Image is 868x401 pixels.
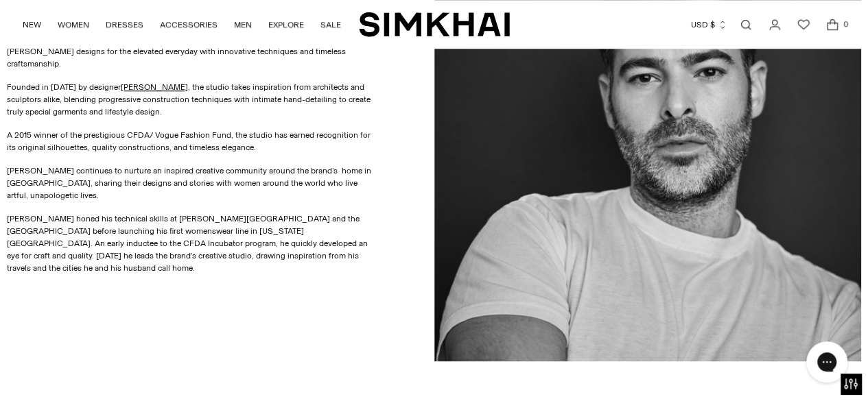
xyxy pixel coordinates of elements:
[761,11,788,38] a: Go to the account page
[819,11,846,38] a: Open cart modal
[268,10,304,40] a: EXPLORE
[106,10,143,40] a: DRESSES
[7,212,374,274] p: [PERSON_NAME] honed his technical skills at [PERSON_NAME][GEOGRAPHIC_DATA] and the [GEOGRAPHIC_DA...
[799,337,854,387] iframe: Gorgias live chat messenger
[234,10,252,40] a: MEN
[7,165,374,202] p: [PERSON_NAME] continues to nurture an inspired creative community around the brand’s home in [GEO...
[7,81,374,118] p: Founded in [DATE] by designer , the studio takes inspiration from architects and sculptors alike,...
[691,10,727,40] button: USD $
[359,11,510,38] a: SIMKHAI
[732,11,760,38] a: Open search modal
[23,10,41,40] a: NEW
[7,129,374,154] p: A 2015 winner of the prestigious CFDA/ Vogue Fashion Fund, the studio has earned recognition for ...
[160,10,218,40] a: ACCESSORIES
[121,82,188,92] a: [PERSON_NAME]
[320,10,341,40] a: SALE
[58,10,89,40] a: WOMEN
[839,18,852,30] span: 0
[790,11,817,38] a: Wishlist
[7,45,374,70] p: [PERSON_NAME] designs for the elevated everyday with innovative techniques and timeless craftsman...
